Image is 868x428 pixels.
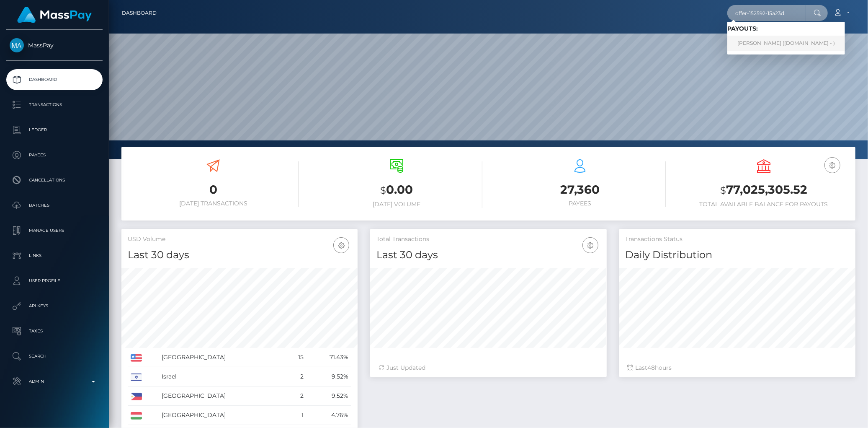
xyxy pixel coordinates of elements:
p: Admin [10,375,99,388]
h4: Last 30 days [128,248,351,262]
h5: USD Volume [128,235,351,244]
td: 4.76% [307,406,351,425]
h3: 77,025,305.52 [678,182,849,199]
h6: [DATE] Volume [311,201,482,208]
small: $ [380,184,386,196]
img: IL.png [131,374,142,381]
a: User Profile [6,270,103,291]
a: Transactions [6,94,103,115]
a: Dashboard [122,4,157,22]
p: Search [10,350,99,363]
p: Batches [10,199,99,212]
a: Search [6,346,103,367]
h6: [DATE] Transactions [128,200,299,207]
td: [GEOGRAPHIC_DATA] [159,406,286,425]
h6: Payouts: [727,25,845,32]
td: [GEOGRAPHIC_DATA] [159,386,286,406]
a: Payees [6,145,103,166]
div: Last hours [628,363,847,372]
h5: Transactions Status [626,235,849,244]
p: API Keys [10,300,99,312]
td: 1 [286,406,307,425]
span: 48 [648,364,655,371]
a: Batches [6,195,103,216]
a: Admin [6,371,103,392]
p: Dashboard [10,73,99,86]
h6: Total Available Balance for Payouts [678,201,849,208]
h4: Daily Distribution [626,248,849,262]
p: Taxes [10,325,99,337]
td: 2 [286,386,307,406]
p: Ledger [10,124,99,136]
a: API Keys [6,296,103,316]
h6: Payees [495,200,666,207]
td: 2 [286,367,307,386]
td: 71.43% [307,348,351,367]
td: Israel [159,367,286,386]
h5: Total Transactions [376,235,600,244]
p: Transactions [10,99,99,111]
p: User Profile [10,275,99,287]
p: Cancellations [10,174,99,187]
a: Cancellations [6,170,103,191]
td: 9.52% [307,386,351,406]
small: $ [720,184,726,196]
div: Just Updated [379,363,598,372]
span: MassPay [6,42,103,49]
h3: 0.00 [311,182,482,199]
img: MassPay [10,38,24,52]
img: US.png [131,354,142,362]
td: 9.52% [307,367,351,386]
a: Taxes [6,321,103,342]
p: Links [10,249,99,262]
p: Payees [10,149,99,161]
a: Ledger [6,119,103,140]
img: MassPay Logo [17,7,92,23]
td: 15 [286,348,307,367]
a: Manage Users [6,220,103,241]
h4: Last 30 days [376,248,600,262]
a: Links [6,245,103,266]
img: HU.png [131,412,142,420]
td: [GEOGRAPHIC_DATA] [159,348,286,367]
a: Dashboard [6,69,103,90]
input: Search... [727,5,806,21]
h3: 27,360 [495,182,666,198]
img: PH.png [131,393,142,400]
p: Manage Users [10,224,99,237]
a: [PERSON_NAME] ([DOMAIN_NAME] - ) [727,36,845,51]
h3: 0 [128,182,299,198]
